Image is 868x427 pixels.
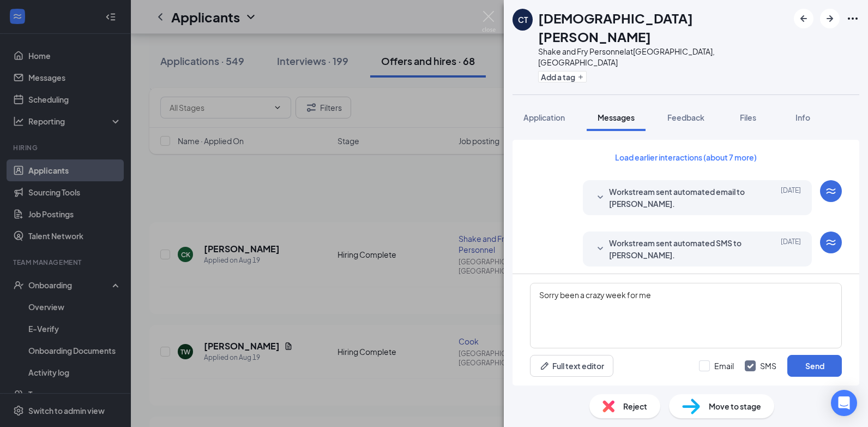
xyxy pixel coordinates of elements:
div: CT [518,14,528,25]
span: Workstream sent automated email to [PERSON_NAME]. [609,186,752,210]
svg: SmallChevronDown [594,242,607,256]
button: Load earlier interactions (about 7 more) [606,149,766,166]
textarea: Sorry been a crazy week for me [530,283,842,348]
div: Shake and Fry Personnel at [GEOGRAPHIC_DATA], [GEOGRAPHIC_DATA] [538,46,788,68]
button: ArrowLeftNew [794,9,813,28]
svg: ArrowLeftNew [797,12,810,25]
span: Messages [598,112,635,122]
button: Full text editorPen [530,355,613,377]
span: [DATE] [781,237,801,261]
span: Reject [623,400,647,412]
span: Files [740,112,756,122]
span: Application [523,112,565,122]
svg: SmallChevronDown [594,191,607,204]
div: Open Intercom Messenger [831,390,857,416]
svg: Ellipses [846,12,859,25]
span: Info [795,112,810,122]
span: [DATE] [781,186,801,210]
button: PlusAdd a tag [538,71,587,82]
svg: WorkstreamLogo [824,236,837,249]
span: Workstream sent automated SMS to [PERSON_NAME]. [609,237,752,261]
svg: ArrowRight [823,12,836,25]
button: ArrowRight [820,9,840,28]
svg: Pen [539,360,550,371]
button: Send [787,355,842,377]
h1: [DEMOGRAPHIC_DATA][PERSON_NAME] [538,9,788,46]
svg: WorkstreamLogo [824,185,837,198]
span: Feedback [667,112,704,122]
svg: Plus [577,74,584,80]
span: Move to stage [709,400,761,412]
